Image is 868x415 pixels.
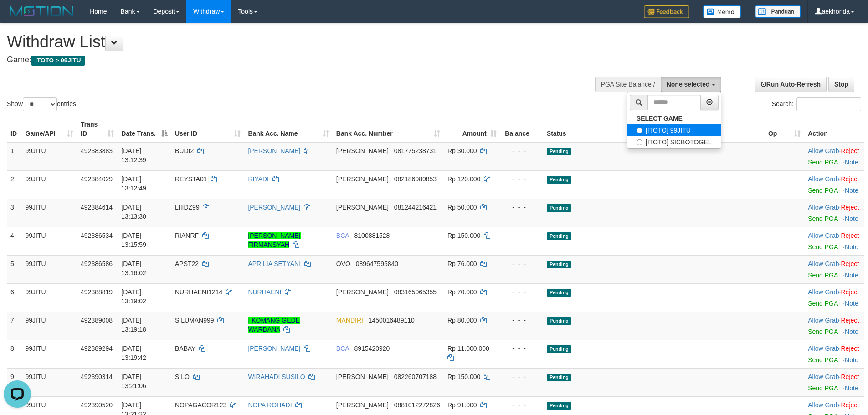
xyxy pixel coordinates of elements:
label: [ITOTO] SICBOTOGEL [627,136,721,148]
div: - - - [504,259,539,268]
span: [DATE] 13:19:02 [121,288,146,305]
div: - - - [504,203,539,212]
input: Search: [796,97,861,111]
span: Copy 083165065355 to clipboard [394,288,437,296]
a: Reject [841,401,859,409]
a: Reject [841,204,859,211]
span: Pending [547,402,571,410]
span: Rp 70.000 [447,288,477,296]
select: Showentries [23,97,57,111]
a: Note [845,272,858,279]
span: BCA [336,232,349,239]
th: Balance [500,116,543,142]
th: ID [7,116,22,142]
span: BABAY [175,345,195,352]
span: 492390314 [81,373,113,380]
a: Send PGA [808,159,837,166]
a: Allow Grab [808,317,839,324]
span: SILUMAN999 [175,317,214,324]
td: 99JITU [22,340,77,368]
a: [PERSON_NAME] FIRMANSYAH [248,232,300,248]
a: Send PGA [808,243,837,251]
span: Pending [547,289,571,297]
label: [ITOTO] 99JITU [627,124,721,136]
span: Pending [547,176,571,184]
a: WIRAHADI SUSILO [248,373,305,380]
span: Rp 80.000 [447,317,477,324]
td: 9 [7,368,22,396]
span: Copy 082186989853 to clipboard [394,175,437,183]
div: PGA Site Balance / [595,77,661,92]
label: Search: [772,97,861,111]
a: Allow Grab [808,373,839,380]
th: Status [543,116,765,142]
span: [DATE] 13:19:42 [121,345,146,361]
td: · [804,255,864,283]
a: Allow Grab [808,401,839,409]
div: - - - [504,231,539,240]
span: Rp 120.000 [447,175,480,183]
label: Show entries [7,97,76,111]
span: · [808,175,841,183]
a: Reject [841,317,859,324]
a: Send PGA [808,300,837,307]
a: Reject [841,373,859,380]
span: [DATE] 13:12:39 [121,147,146,164]
span: 492386534 [81,232,113,239]
td: 99JITU [22,199,77,227]
span: Rp 30.000 [447,147,477,154]
div: - - - [504,287,539,297]
td: 1 [7,142,22,171]
a: I KOMANG GEDE WARDANA [248,317,300,333]
td: 6 [7,283,22,312]
a: Send PGA [808,187,837,194]
button: Open LiveChat chat widget [4,4,31,31]
td: 3 [7,199,22,227]
span: · [808,345,841,352]
th: Amount: activate to sort column ascending [444,116,500,142]
span: [PERSON_NAME] [336,204,389,211]
input: [ITOTO] 99JITU [637,128,642,133]
span: ITOTO > 99JITU [31,56,85,66]
a: Reject [841,175,859,183]
td: · [804,283,864,312]
img: MOTION_logo.png [7,5,76,18]
span: Rp 11.000.000 [447,345,489,352]
span: · [808,260,841,267]
a: SELECT GAME [627,113,721,124]
a: Allow Grab [808,345,839,352]
span: Pending [547,204,571,212]
h1: Withdraw List [7,33,570,51]
td: 99JITU [22,142,77,171]
div: - - - [504,344,539,353]
th: User ID: activate to sort column ascending [171,116,244,142]
span: Rp 50.000 [447,204,477,211]
a: Allow Grab [808,260,839,267]
span: [PERSON_NAME] [336,373,389,380]
span: Copy 089647595840 to clipboard [356,260,398,267]
td: 4 [7,227,22,255]
div: - - - [504,400,539,410]
span: 492390520 [81,401,113,409]
a: Note [845,187,858,194]
span: NURHAENI1214 [175,288,222,296]
span: 492389008 [81,317,113,324]
th: Bank Acc. Number: activate to sort column ascending [333,116,444,142]
td: 7 [7,312,22,340]
a: Send PGA [808,215,837,222]
span: None selected [667,81,710,88]
img: panduan.png [755,5,801,18]
span: [DATE] 13:12:49 [121,175,146,192]
div: - - - [504,372,539,381]
a: Reject [841,288,859,296]
span: Rp 150.000 [447,232,480,239]
span: · [808,373,841,380]
span: APST22 [175,260,199,267]
a: NURHAENI [248,288,281,296]
span: RIANRF [175,232,199,239]
a: Allow Grab [808,288,839,296]
a: Send PGA [808,384,837,392]
span: [PERSON_NAME] [336,401,389,409]
span: 492383883 [81,147,113,154]
a: Reject [841,232,859,239]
